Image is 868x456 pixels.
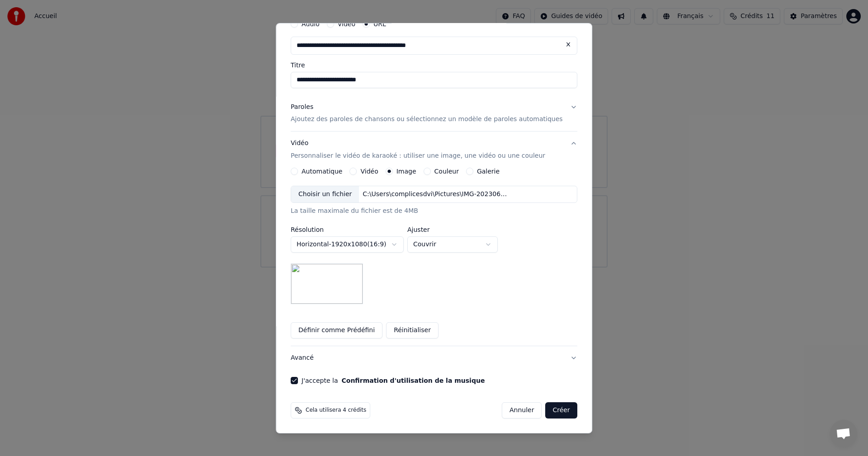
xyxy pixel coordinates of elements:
[396,168,416,174] label: Image
[342,377,485,384] button: J'accepte la
[373,20,386,27] label: URL
[477,168,500,174] label: Galerie
[338,20,355,27] label: Vidéo
[291,95,577,131] button: ParolesAjoutez des paroles de chansons ou sélectionnez un modèle de paroles automatiques
[291,102,313,111] div: Paroles
[302,377,485,384] label: J'accepte la
[291,61,577,68] label: Titre
[361,168,378,174] label: Vidéo
[291,186,359,202] div: Choisir un fichier
[291,151,545,160] p: Personnaliser le vidéo de karaoké : utiliser une image, une vidéo ou une couleur
[291,322,382,338] button: Définir comme Prédéfini
[291,226,404,233] label: Résolution
[546,402,577,418] button: Créer
[291,207,577,216] div: La taille maximale du fichier est de 4MB
[407,226,498,233] label: Ajuster
[291,132,577,168] button: VidéoPersonnaliser le vidéo de karaoké : utiliser une image, une vidéo ou une couleur
[386,322,439,338] button: Réinitialiser
[306,407,366,414] span: Cela utilisera 4 crédits
[359,190,513,199] div: C:\Users\complicesdvi\Pictures\IMG-20230605-WA0004.jpg
[291,346,577,370] button: Avancé
[302,20,320,27] label: Audio
[291,139,545,160] div: Vidéo
[291,168,577,346] div: VidéoPersonnaliser le vidéo de karaoké : utiliser une image, une vidéo ou une couleur
[291,115,563,124] p: Ajoutez des paroles de chansons ou sélectionnez un modèle de paroles automatiques
[434,168,459,174] label: Couleur
[502,402,542,418] button: Annuler
[302,168,342,174] label: Automatique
